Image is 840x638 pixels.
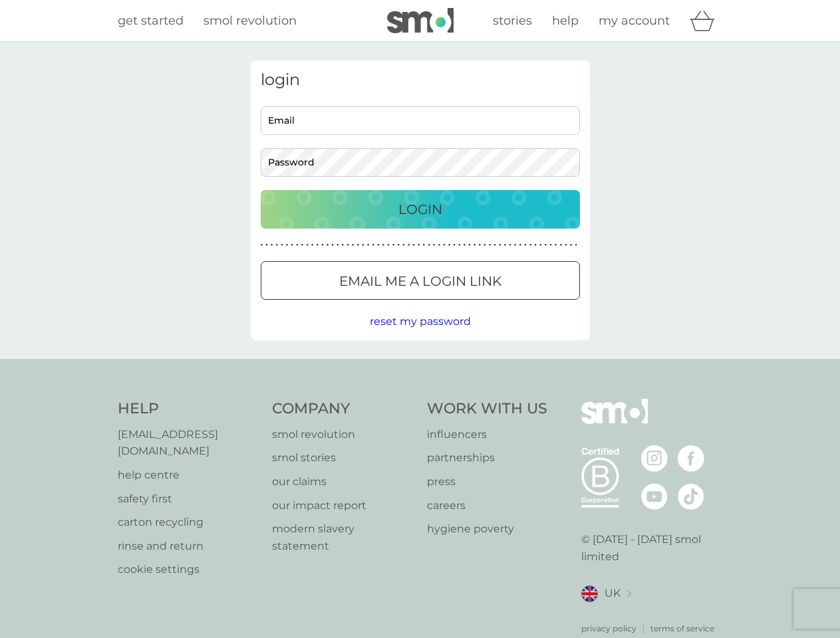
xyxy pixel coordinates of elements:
[356,242,359,249] p: ●
[605,585,621,602] span: UK
[427,426,547,443] a: influencers
[464,242,466,249] p: ●
[412,242,415,249] p: ●
[118,490,259,508] a: safety first
[552,11,579,31] a: help
[581,399,648,444] img: smol
[581,585,598,602] img: UK flag
[118,11,184,31] a: get started
[690,7,723,34] div: basket
[372,242,374,249] p: ●
[261,261,580,300] button: Email me a login link
[581,531,723,565] p: © [DATE] - [DATE] smol limited
[641,483,668,510] img: visit the smol Youtube page
[448,242,451,249] p: ●
[118,426,259,460] a: [EMAIL_ADDRESS][DOMAIN_NAME]
[392,242,395,249] p: ●
[428,242,430,249] p: ●
[484,242,486,249] p: ●
[204,11,297,31] a: smol revolution
[265,242,268,249] p: ●
[529,242,532,249] p: ●
[570,242,573,249] p: ●
[316,242,319,249] p: ●
[559,242,562,249] p: ●
[474,242,476,249] p: ●
[261,190,580,229] button: Login
[458,242,461,249] p: ●
[678,445,704,472] img: visit the smol Facebook page
[370,315,471,328] span: reset my password
[387,8,454,33] img: smol
[118,538,259,555] a: rinse and return
[599,11,670,31] a: my account
[204,13,297,28] span: smol revolution
[342,242,345,249] p: ●
[397,242,400,249] p: ●
[272,497,414,514] a: our impact report
[291,242,293,249] p: ●
[468,242,471,249] p: ●
[524,242,527,249] p: ●
[337,242,339,249] p: ●
[271,242,273,249] p: ●
[118,399,259,419] h4: Help
[352,242,354,249] p: ●
[272,426,414,443] a: smol revolution
[478,242,481,249] p: ●
[552,13,579,28] span: help
[534,242,537,249] p: ●
[118,13,184,28] span: get started
[306,242,309,249] p: ●
[599,13,670,28] span: my account
[427,449,547,467] a: partnerships
[581,622,636,635] p: privacy policy
[641,445,668,472] img: visit the smol Instagram page
[433,242,436,249] p: ●
[418,242,420,249] p: ●
[545,242,547,249] p: ●
[539,242,542,249] p: ●
[321,242,324,249] p: ●
[118,514,259,531] p: carton recycling
[549,242,552,249] p: ●
[301,242,304,249] p: ●
[555,242,557,249] p: ●
[493,11,532,31] a: stories
[331,242,334,249] p: ●
[514,242,517,249] p: ●
[650,622,714,635] a: terms of service
[427,399,547,419] h4: Work With Us
[311,242,314,249] p: ●
[453,242,456,249] p: ●
[402,242,405,249] p: ●
[427,473,547,490] p: press
[565,242,567,249] p: ●
[627,590,631,597] img: select a new location
[443,242,446,249] p: ●
[118,561,259,578] p: cookie settings
[261,70,580,90] h3: login
[499,242,501,249] p: ●
[272,473,414,490] p: our claims
[427,497,547,514] a: careers
[438,242,440,249] p: ●
[367,242,370,249] p: ●
[377,242,380,249] p: ●
[423,242,426,249] p: ●
[339,270,501,292] p: Email me a login link
[272,520,414,554] p: modern slavery statement
[408,242,410,249] p: ●
[347,242,349,249] p: ●
[272,449,414,467] a: smol stories
[427,520,547,538] a: hygiene poverty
